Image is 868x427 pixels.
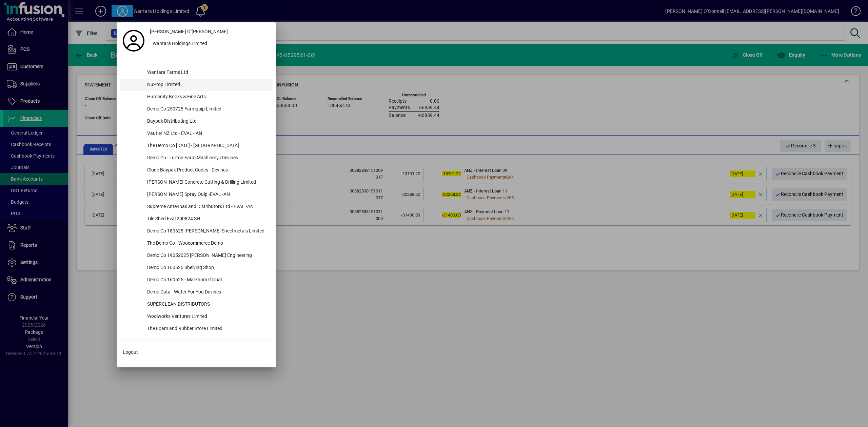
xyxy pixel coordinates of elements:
[120,164,273,177] button: Clone Baypak Product Codes - Devines
[142,164,273,177] div: Clone Baypak Product Codes - Devines
[142,238,273,250] div: The Demo Co - Woocommerce Demo
[142,140,273,152] div: The Demo Co [DATE] - [GEOGRAPHIC_DATA]
[120,91,273,103] button: Humanity Books & Fine Arts
[142,79,273,91] div: NuProp Limited
[120,299,273,311] button: SUPERCLEAN DISTRIBUTORS
[120,189,273,201] button: [PERSON_NAME] Spray Quip -EVAL -AN
[142,225,273,238] div: Demo Co 180625 [PERSON_NAME] Sheetmetals Limited
[142,67,273,79] div: Wantara Farms Ltd
[142,201,273,213] div: Supreme Antennas and Distributors Ltd - EVAL -AN
[142,152,273,164] div: Demo Co - Turton Farm Machinery /Devines
[120,116,273,128] button: Baypak Distributing Ltd
[120,103,273,116] button: Demo Co 250725 Farmquip Limited
[142,177,273,189] div: [PERSON_NAME] Concrete Cutting & Drilling Limited
[120,128,273,140] button: Vautier NZ Ltd - EVAL - AN
[120,346,273,359] button: Logout
[120,250,273,262] button: Demo Co 19052025 [PERSON_NAME] Engineering
[120,262,273,274] button: Demo Co 160525 Shelving Shop
[142,311,273,323] div: Woolworks Ventures Limited
[142,262,273,274] div: Demo Co 160525 Shelving Shop
[147,38,273,50] button: Wantara Holdings Limited
[142,91,273,103] div: Humanity Books & Fine Arts
[120,286,273,299] button: Demo Data - Water For You Devines
[120,140,273,152] button: The Demo Co [DATE] - [GEOGRAPHIC_DATA]
[150,28,228,35] span: [PERSON_NAME] O''[PERSON_NAME]
[120,225,273,238] button: Demo Co 180625 [PERSON_NAME] Sheetmetals Limited
[120,201,273,213] button: Supreme Antennas and Distributors Ltd - EVAL -AN
[142,286,273,299] div: Demo Data - Water For You Devines
[120,152,273,164] button: Demo Co - Turton Farm Machinery /Devines
[142,323,273,335] div: The Foam and Rubber Store Limited
[120,311,273,323] button: Woolworks Ventures Limited
[120,274,273,286] button: Demo Co 160525 - Markham Global
[120,238,273,250] button: The Demo Co - Woocommerce Demo
[120,79,273,91] button: NuProp Limited
[142,103,273,116] div: Demo Co 250725 Farmquip Limited
[120,213,273,225] button: Tile Shed Eval 200824 SH
[120,35,147,47] a: Profile
[142,274,273,286] div: Demo Co 160525 - Markham Global
[142,116,273,128] div: Baypak Distributing Ltd
[142,128,273,140] div: Vautier NZ Ltd - EVAL - AN
[142,213,273,225] div: Tile Shed Eval 200824 SH
[120,177,273,189] button: [PERSON_NAME] Concrete Cutting & Drilling Limited
[142,189,273,201] div: [PERSON_NAME] Spray Quip -EVAL -AN
[147,26,273,38] a: [PERSON_NAME] O''[PERSON_NAME]
[142,299,273,311] div: SUPERCLEAN DISTRIBUTORS
[123,349,138,356] span: Logout
[142,250,273,262] div: Demo Co 19052025 [PERSON_NAME] Engineering
[120,323,273,335] button: The Foam and Rubber Store Limited
[120,67,273,79] button: Wantara Farms Ltd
